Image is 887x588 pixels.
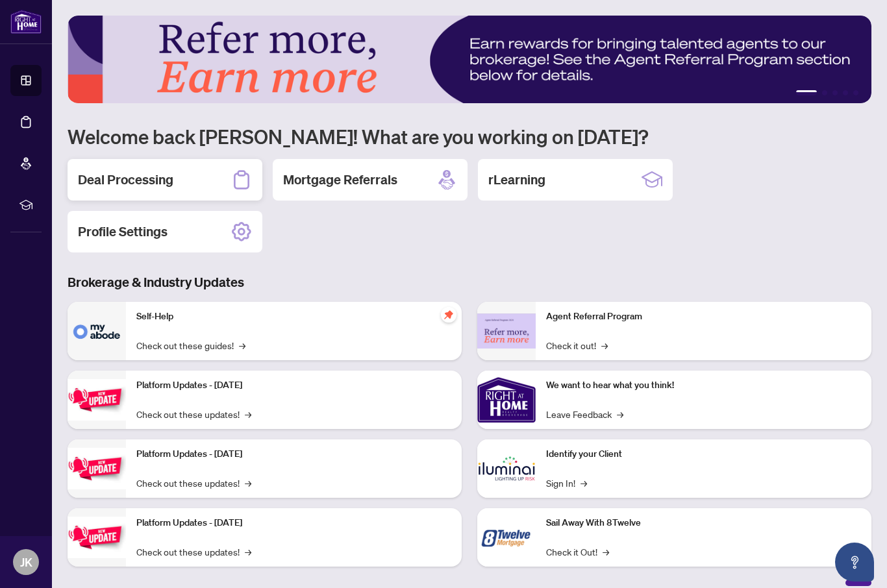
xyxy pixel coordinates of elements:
button: 3 [832,90,838,95]
span: → [581,476,587,490]
img: Slide 0 [68,16,871,103]
p: Sail Away With 8Twelve [546,516,861,530]
a: Check out these updates!→ [136,476,251,490]
h3: Brokerage & Industry Updates [68,273,871,291]
a: Check it Out!→ [546,545,609,559]
p: Platform Updates - [DATE] [136,447,451,461]
img: We want to hear what you think! [477,371,536,429]
button: 2 [822,90,827,95]
span: → [617,407,623,421]
img: Platform Updates - June 23, 2025 [68,517,126,557]
p: We want to hear what you think! [546,378,861,393]
p: Platform Updates - [DATE] [136,378,451,393]
button: Open asap [835,543,874,582]
span: → [239,338,245,352]
button: 4 [843,90,848,95]
button: 5 [853,90,858,95]
img: Platform Updates - July 21, 2025 [68,379,126,420]
a: Sign In!→ [546,476,587,490]
button: 1 [796,90,817,95]
h1: Welcome back [PERSON_NAME]! What are you working on [DATE]? [68,124,871,149]
a: Check out these updates!→ [136,407,251,421]
p: Self-Help [136,310,451,324]
img: Agent Referral Program [477,313,536,349]
span: → [601,338,608,352]
img: Identify your Client [477,439,536,498]
h2: Mortgage Referrals [283,171,397,189]
img: Platform Updates - July 8, 2025 [68,448,126,489]
h2: rLearning [488,171,545,189]
a: Check it out!→ [546,338,608,352]
p: Platform Updates - [DATE] [136,516,451,530]
a: Check out these guides!→ [136,338,245,352]
img: logo [10,10,42,34]
p: Agent Referral Program [546,310,861,324]
a: Check out these updates!→ [136,545,251,559]
span: → [245,545,251,559]
span: → [603,545,609,559]
p: Identify your Client [546,447,861,461]
h2: Deal Processing [78,171,173,189]
h2: Profile Settings [78,223,168,241]
img: Sail Away With 8Twelve [477,508,536,567]
span: → [245,407,251,421]
span: → [245,476,251,490]
span: JK [20,553,32,571]
img: Self-Help [68,302,126,360]
span: pushpin [441,307,456,323]
a: Leave Feedback→ [546,407,623,421]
